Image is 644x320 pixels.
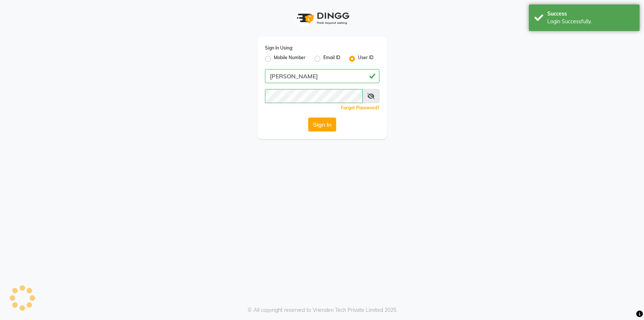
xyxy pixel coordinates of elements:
img: logo1.svg [293,7,352,29]
div: Login Successfully. [547,18,634,25]
label: User ID [358,54,373,63]
input: Username [265,89,363,103]
button: Sign In [308,118,336,132]
label: Sign In Using: [265,45,293,51]
label: Mobile Number [274,54,306,63]
label: Email ID [323,54,340,63]
a: Forgot Password? [341,105,379,110]
div: Success [547,10,634,18]
input: Username [265,69,379,83]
